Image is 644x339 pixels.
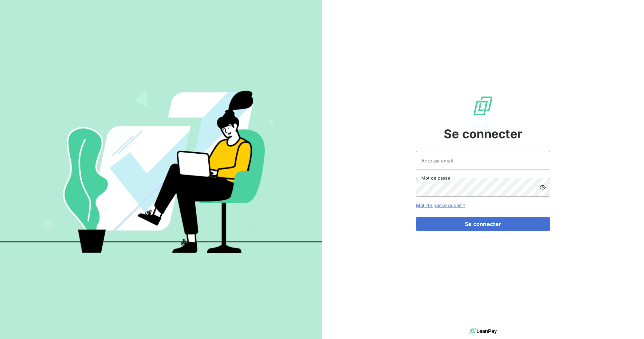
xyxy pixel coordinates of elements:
input: placeholder [416,151,550,170]
a: Mot de passe oublié ? [416,202,465,208]
button: Se connecter [416,217,550,231]
span: Se connecter [444,125,522,143]
img: logo [469,326,497,336]
img: Logo LeanPay [472,95,494,117]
